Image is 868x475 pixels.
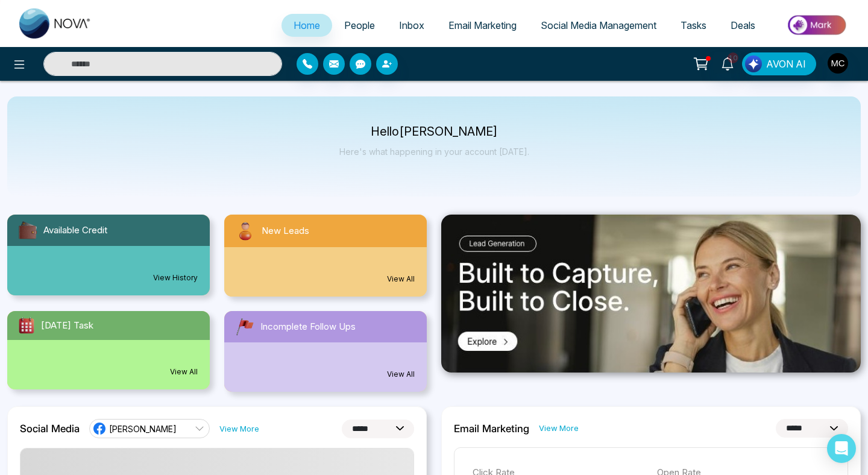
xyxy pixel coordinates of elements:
a: Inbox [387,14,436,37]
a: Tasks [668,14,719,37]
img: Nova CRM Logo [19,8,92,39]
span: Email Marketing [448,19,517,31]
img: followUps.svg [234,316,256,338]
img: todayTask.svg [17,316,36,335]
span: Home [294,19,320,31]
img: availableCredit.svg [17,219,39,241]
button: AVON AI [742,52,816,75]
a: New LeadsView All [217,215,434,297]
a: Incomplete Follow UpsView All [217,311,434,392]
h2: Social Media [20,423,80,435]
a: View More [539,423,579,434]
a: Social Media Management [529,14,668,37]
div: Open Intercom Messenger [827,434,856,463]
span: AVON AI [766,57,806,71]
span: Social Media Management [541,19,656,31]
a: 10 [713,52,742,74]
span: People [344,19,375,31]
span: [PERSON_NAME] [109,423,177,435]
span: New Leads [262,224,309,238]
span: 10 [728,52,738,63]
span: Deals [731,19,755,31]
a: Email Marketing [436,14,529,37]
a: View All [387,369,415,380]
a: View More [219,423,259,435]
a: Home [281,14,332,37]
img: newLeads.svg [234,219,257,242]
img: . [441,215,861,373]
h2: Email Marketing [454,423,529,435]
span: Available Credit [43,224,107,237]
p: Hello [PERSON_NAME] [339,127,529,137]
span: Incomplete Follow Ups [260,320,356,334]
a: View History [153,272,198,283]
a: View All [387,274,415,285]
a: View All [170,366,198,377]
span: [DATE] Task [41,319,93,333]
a: Deals [719,14,767,37]
a: People [332,14,387,37]
span: Inbox [399,19,424,31]
img: Market-place.gif [773,11,861,39]
span: Tasks [681,19,706,31]
img: User Avatar [828,53,848,74]
p: Here's what happening in your account [DATE]. [339,146,529,157]
img: Lead Flow [745,55,762,72]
